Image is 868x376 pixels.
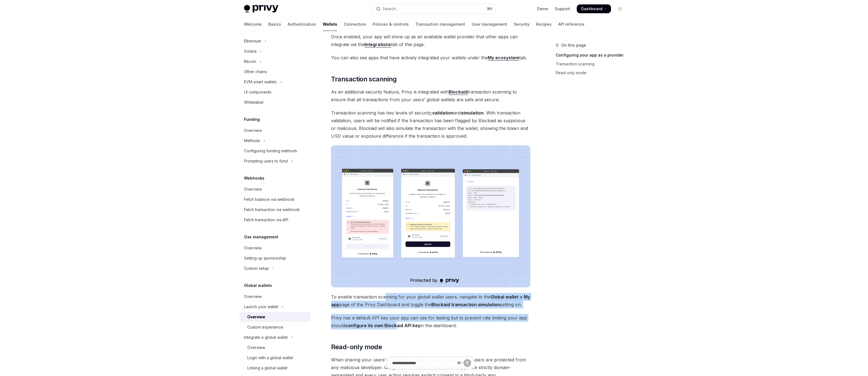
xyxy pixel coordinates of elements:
a: API reference [558,18,584,31]
span: You can also see apps that have actively integrated your wallets under the tab. [331,54,530,62]
div: Overview [247,314,265,320]
div: UI components [244,89,271,95]
div: Launch your wallet [244,303,278,310]
div: Overview [244,293,262,300]
a: Fetch transaction via webhook [240,205,310,215]
h5: Gas management [244,234,278,240]
a: Fetch balance via webhook [240,194,310,204]
a: Custom experience [240,322,310,332]
a: User management [472,18,507,31]
a: Transaction scanning [556,60,629,68]
div: Bitcoin [244,58,256,65]
strong: configure its own Blockaid API key [345,323,420,328]
span: To enable transaction scanning for your global wallet users, navigate to the page of the Privy Da... [331,293,530,308]
a: My ecosystem [488,55,519,61]
div: Linking a global wallet [247,365,287,371]
a: Overview [240,126,310,135]
button: Toggle Custom setup section [240,263,310,273]
button: Toggle Ethereum section [240,36,310,46]
a: UI components [240,87,310,97]
a: Authentication [288,18,316,31]
a: Setting up sponsorship [240,253,310,263]
a: Wallets [323,18,337,31]
a: Configuring your app as a provider [556,51,629,60]
a: Dashboard [577,4,611,13]
div: Methods [244,137,260,144]
strong: simulation [461,110,484,116]
div: Overview [247,344,265,351]
div: Integrate a global wallet [244,334,288,341]
div: Fetch balance via webhook [244,196,295,203]
div: Custom setup [244,265,269,272]
input: Ask a question... [392,357,455,369]
div: Setting up sponsorship [244,255,286,262]
div: Prompting users to fund [244,158,288,164]
a: Read-only mode [556,68,629,77]
strong: Blockaid transaction simulation [431,302,500,307]
a: Overview [240,243,310,253]
span: Transaction scanning [331,75,397,84]
span: On this page [561,42,586,49]
button: Toggle Methods section [240,136,310,146]
button: Toggle Solana section [240,46,310,56]
button: Toggle Integrate a global wallet section [240,332,310,342]
a: Integrations [364,42,391,47]
div: Fetch transaction via API [244,217,288,223]
button: Toggle Prompting users to fund section [240,156,310,166]
h5: Webhooks [244,175,264,182]
button: Toggle EVM smart wallets section [240,77,310,87]
a: Transaction management [415,18,465,31]
a: Overview [240,343,310,353]
span: Read-only mode [331,343,382,351]
h5: Funding [244,116,260,123]
button: Toggle Bitcoin section [240,57,310,66]
strong: My ecosystem [488,55,519,60]
div: Solana [244,48,256,55]
div: Overview [244,127,262,134]
div: Ethereum [244,38,261,44]
img: light logo [244,5,278,13]
div: Overview [244,186,262,193]
a: Overview [240,292,310,302]
a: Support [555,6,570,12]
button: Toggle dark mode [615,4,624,13]
div: Custom experience [247,324,283,330]
a: Basics [268,18,281,31]
button: Send message [463,359,471,367]
a: Login with a global wallet [240,353,310,363]
span: As an additional security feature, Privy is integrated with transaction scanning to ensure that a... [331,88,530,103]
a: Welcome [244,18,262,31]
span: ⌘ K [487,7,493,11]
a: Other chains [240,67,310,77]
a: Linking a global wallet [240,363,310,373]
div: Search... [383,6,398,12]
a: Overview [240,312,310,322]
a: Global wallet > My app [331,294,530,308]
button: Toggle Launch your wallet section [240,302,310,312]
span: Privy has a default API key your app can use for testing but to prevent rate limiting your app sh... [331,314,530,329]
div: Configuring funding methods [244,148,297,154]
a: Security [514,18,529,31]
a: Blockaid [449,89,468,95]
div: Overview [244,245,262,251]
a: Fetch transaction via API [240,215,310,225]
img: Transaction scanning UI [331,145,530,287]
div: Login with a global wallet [247,354,293,361]
span: Transaction scanning has two levels of security; and . With transaction validation, users will be... [331,109,530,140]
a: Connectors [344,18,366,31]
a: Overview [240,184,310,194]
div: Whitelabel [244,99,263,106]
div: Other chains [244,68,267,75]
a: Recipes [536,18,552,31]
button: Open search [372,4,496,14]
a: Policies & controls [373,18,409,31]
span: Dashboard [581,6,602,12]
strong: validation [432,110,453,116]
a: Configuring funding methods [240,146,310,156]
div: Fetch transaction via webhook [244,206,300,213]
div: EVM smart wallets [244,79,277,85]
span: Once enabled, your app will show up as an available wallet provider that other apps can integrate... [331,33,530,48]
a: Demo [537,6,548,12]
h5: Global wallets [244,282,272,289]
